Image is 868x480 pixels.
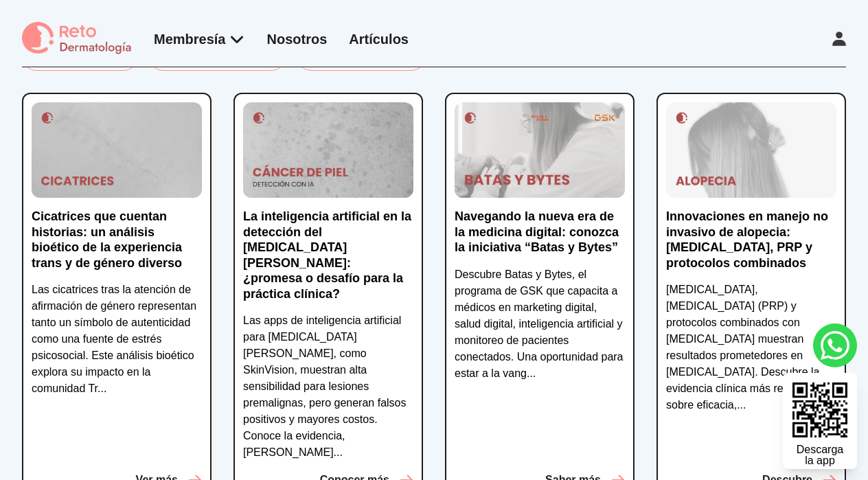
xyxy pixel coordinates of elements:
img: Cicatrices que cuentan historias: un análisis bioético de la experiencia trans y de género diverso [32,102,202,198]
img: La inteligencia artificial en la detección del cáncer de piel: ¿promesa o desafío para la práctic... [243,102,413,198]
p: La inteligencia artificial en la detección del [MEDICAL_DATA][PERSON_NAME]: ¿promesa o desafío pa... [243,209,413,301]
a: Navegando la nueva era de la medicina digital: conozca la iniciativa “Batas y Bytes” [455,209,625,266]
p: [MEDICAL_DATA], [MEDICAL_DATA] (PRP) y protocolos combinados con [MEDICAL_DATA] muestran resultad... [666,282,836,413]
p: Las cicatrices tras la atención de afirmación de género representan tanto un símbolo de autentici... [32,282,202,397]
p: Cicatrices que cuentan historias: un análisis bioético de la experiencia trans y de género diverso [32,209,202,271]
div: Descarga la app [797,444,843,466]
img: Innovaciones en manejo no invasivo de alopecia: microneedling, PRP y protocolos combinados [666,102,836,198]
a: Nosotros [267,32,328,47]
p: Navegando la nueva era de la medicina digital: conozca la iniciativa “Batas y Bytes” [455,209,625,255]
a: Artículos [349,32,409,47]
a: whatsapp button [813,323,857,367]
p: Las apps de inteligencia artificial para [MEDICAL_DATA][PERSON_NAME], como SkinVision, muestran a... [243,312,413,461]
a: Innovaciones en manejo no invasivo de alopecia: [MEDICAL_DATA], PRP y protocolos combinados [666,209,836,282]
a: La inteligencia artificial en la detección del [MEDICAL_DATA][PERSON_NAME]: ¿promesa o desafío pa... [243,209,413,312]
p: Innovaciones en manejo no invasivo de alopecia: [MEDICAL_DATA], PRP y protocolos combinados [666,209,836,271]
img: logo Reto dermatología [22,22,132,56]
p: Descubre Batas y Bytes, el programa de GSK que capacita a médicos en marketing digital, salud dig... [455,266,625,382]
div: Membresía [154,30,245,49]
a: Cicatrices que cuentan historias: un análisis bioético de la experiencia trans y de género diverso [32,209,202,282]
img: Navegando la nueva era de la medicina digital: conozca la iniciativa “Batas y Bytes” [455,102,625,198]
